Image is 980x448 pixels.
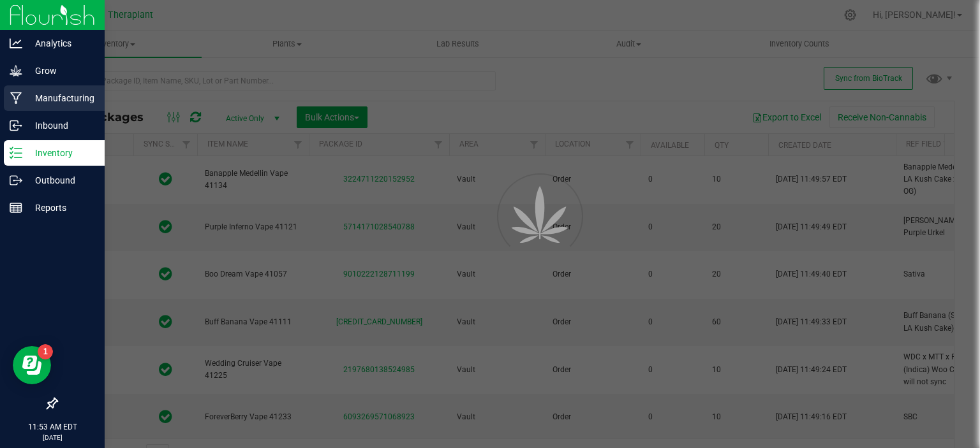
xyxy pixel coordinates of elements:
p: Outbound [22,173,99,188]
inline-svg: Analytics [10,37,22,50]
iframe: Resource center [13,346,51,384]
inline-svg: Grow [10,64,22,77]
inline-svg: Inbound [10,119,22,132]
p: [DATE] [6,433,99,442]
p: Grow [22,63,99,78]
inline-svg: Outbound [10,174,22,187]
p: Analytics [22,36,99,51]
p: Manufacturing [22,90,99,106]
inline-svg: Inventory [10,147,22,159]
p: Inventory [22,145,99,161]
iframe: Resource center unread badge [38,344,53,359]
inline-svg: Reports [10,201,22,214]
p: Reports [22,200,99,215]
p: 11:53 AM EDT [6,421,99,433]
p: Inbound [22,118,99,133]
inline-svg: Manufacturing [10,92,22,105]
